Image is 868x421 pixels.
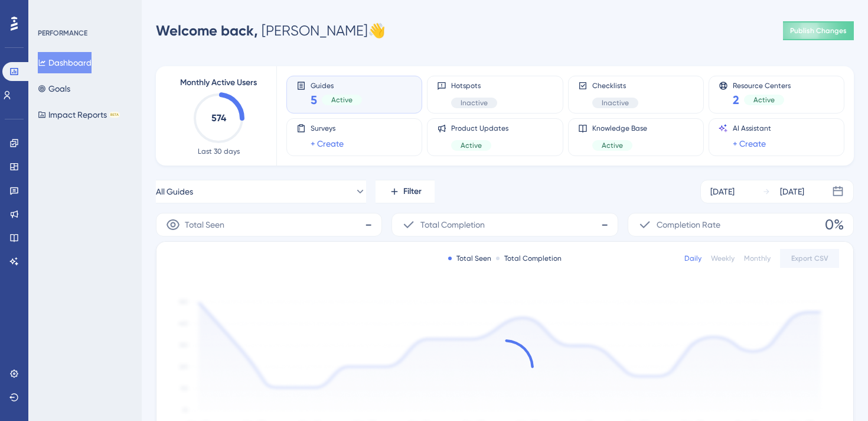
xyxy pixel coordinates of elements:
button: Goals [38,78,70,99]
span: AI Assistant [733,124,771,133]
a: + Create [311,137,344,151]
div: [DATE] [710,184,735,199]
span: Export CSV [791,254,828,263]
span: Knowledge Base [592,124,647,133]
text: 574 [211,112,227,124]
span: All Guides [156,184,193,199]
a: + Create [733,137,766,151]
span: - [365,215,372,234]
div: BETA [109,112,120,118]
div: Total Seen [448,254,491,263]
div: [DATE] [780,184,804,199]
span: 2 [733,92,739,108]
span: Total Seen [185,218,224,232]
span: Active [331,95,353,105]
span: Checklists [592,81,638,90]
div: PERFORMANCE [38,28,87,38]
div: Weekly [711,254,735,263]
div: [PERSON_NAME] 👋 [156,21,386,40]
span: Publish Changes [790,26,847,35]
div: Total Completion [496,254,562,263]
button: All Guides [156,180,366,203]
span: Active [753,95,775,105]
span: Product Updates [451,124,508,133]
span: Last 30 days [198,147,240,156]
span: Total Completion [420,218,485,232]
span: - [601,215,608,234]
span: Resource Centers [733,81,791,89]
button: Export CSV [780,249,839,268]
span: Inactive [461,98,488,108]
span: 5 [311,92,317,108]
button: Dashboard [38,52,92,73]
button: Filter [376,180,435,203]
span: Monthly Active Users [180,76,257,90]
span: Guides [311,81,362,89]
span: Welcome back, [156,22,258,39]
span: Hotspots [451,81,497,90]
span: Inactive [602,98,629,108]
span: Surveys [311,124,344,133]
button: Publish Changes [783,21,854,40]
div: Daily [684,254,701,263]
span: Filter [403,184,422,199]
span: Active [461,141,482,150]
span: Completion Rate [657,218,720,232]
span: 0% [825,215,844,234]
span: Active [602,141,623,150]
button: Impact ReportsBETA [38,104,120,125]
div: Monthly [744,254,771,263]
